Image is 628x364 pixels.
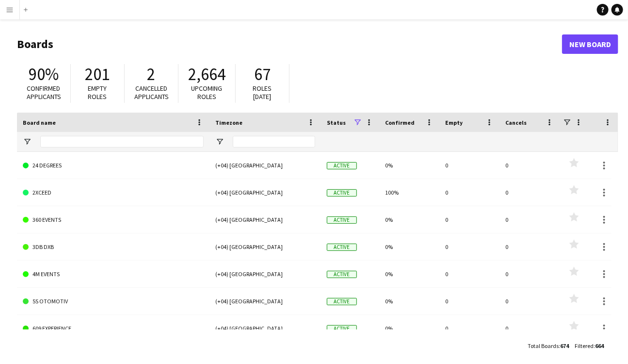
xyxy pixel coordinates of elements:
div: 0 [439,233,499,260]
a: 609 EXPERIENCE [23,315,204,342]
div: : [575,336,604,355]
div: 0 [439,152,499,179]
div: (+04) [GEOGRAPHIC_DATA] [209,206,321,233]
div: 0 [499,206,560,233]
span: Total Boards [528,342,559,349]
span: Empty [445,119,463,126]
div: 0 [499,288,560,314]
div: 0% [379,233,439,260]
span: Active [327,189,357,197]
span: Active [327,298,357,305]
span: 90% [29,64,59,85]
span: Filtered [575,342,594,349]
span: Active [327,244,357,251]
div: 0 [439,288,499,314]
div: : [528,336,569,355]
a: 360 EVENTS [23,206,204,233]
div: 0 [499,315,560,342]
span: 67 [254,64,271,85]
a: 5S OTOMOTIV [23,288,204,315]
div: 0% [379,288,439,314]
div: 0 [499,179,560,206]
div: 0 [439,315,499,342]
span: 201 [85,64,110,85]
span: Confirmed [385,119,415,126]
span: 674 [560,342,569,349]
span: Upcoming roles [192,84,223,101]
input: Timezone Filter Input [233,136,315,148]
span: Timezone [215,119,242,126]
span: Status [327,119,346,126]
span: 2,664 [188,64,225,85]
a: 3DB DXB [23,233,204,261]
div: 0% [379,152,439,179]
span: Cancels [505,119,527,126]
div: (+04) [GEOGRAPHIC_DATA] [209,233,321,260]
div: (+04) [GEOGRAPHIC_DATA] [209,315,321,342]
div: 0 [439,261,499,287]
div: 0% [379,261,439,287]
div: (+04) [GEOGRAPHIC_DATA] [209,179,321,206]
input: Board name Filter Input [40,136,204,148]
span: Board name [23,119,56,126]
a: 4M EVENTS [23,261,204,288]
a: New Board [562,34,618,54]
div: 0 [499,261,560,287]
div: 0 [439,179,499,206]
div: 0% [379,315,439,342]
a: 2XCEED [23,179,204,206]
span: 2 [147,64,156,85]
h1: Boards [17,37,562,51]
div: 0 [499,152,560,179]
span: Active [327,216,357,224]
span: 664 [595,342,604,349]
div: 0 [439,206,499,233]
div: (+04) [GEOGRAPHIC_DATA] [209,288,321,314]
div: 0% [379,206,439,233]
span: Active [327,162,357,169]
div: (+04) [GEOGRAPHIC_DATA] [209,152,321,179]
a: 24 DEGREES [23,152,204,179]
span: Empty roles [88,84,107,101]
button: Open Filter Menu [23,137,32,146]
span: Cancelled applicants [134,84,169,101]
span: Active [327,271,357,278]
span: Active [327,325,357,332]
div: (+04) [GEOGRAPHIC_DATA] [209,261,321,287]
span: Confirmed applicants [27,84,61,101]
span: Roles [DATE] [253,84,272,101]
div: 0 [499,233,560,260]
div: 100% [379,179,439,206]
button: Open Filter Menu [215,137,224,146]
